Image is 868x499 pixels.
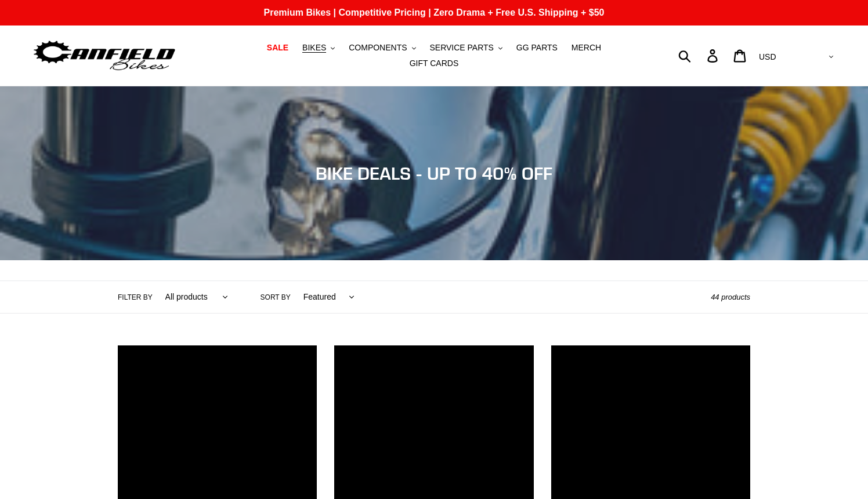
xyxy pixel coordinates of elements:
span: 44 products [711,293,750,301]
img: Canfield Bikes [32,38,177,74]
a: GIFT CARDS [404,56,465,71]
span: SALE [267,43,288,53]
button: COMPONENTS [343,40,421,56]
span: BIKES [302,43,326,53]
button: BIKES [296,40,341,56]
span: SERVICE PARTS [429,43,493,53]
span: GIFT CARDS [410,59,459,68]
a: GG PARTS [511,40,563,56]
button: SERVICE PARTS [424,40,508,56]
a: MERCH [566,40,607,56]
span: BIKE DEALS - UP TO 40% OFF [316,163,552,184]
label: Sort by [261,292,291,303]
label: Filter by [118,292,153,303]
span: COMPONENTS [349,43,407,53]
span: MERCH [572,43,601,53]
span: GG PARTS [516,43,558,53]
a: SALE [261,40,294,56]
input: Search [685,43,714,68]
